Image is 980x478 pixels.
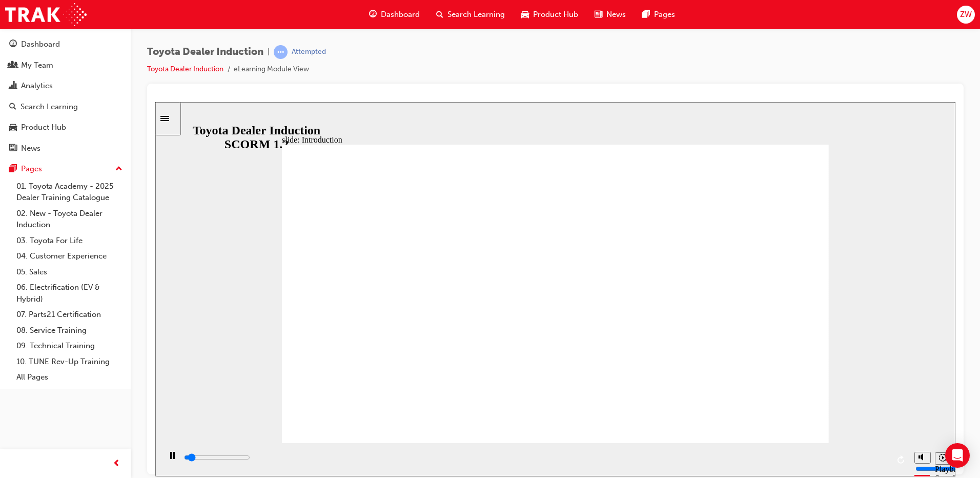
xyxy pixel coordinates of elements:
[642,8,650,21] span: pages-icon
[957,6,975,24] button: ZW
[9,123,17,132] span: car-icon
[268,46,270,58] span: |
[754,341,795,374] div: misc controls
[12,369,127,385] a: All Pages
[4,139,127,158] a: News
[21,101,78,113] div: Search Learning
[4,160,127,178] button: Pages
[9,165,17,174] span: pages-icon
[780,350,795,363] button: Playback speed
[447,9,505,21] span: Search Learning
[147,46,263,58] span: Toyota Dealer Induction
[521,8,529,21] span: car-icon
[21,163,42,175] div: Pages
[4,97,127,116] a: Search Learning
[21,143,40,154] div: News
[12,307,127,323] a: 07. Parts21 Certification
[759,350,775,362] button: Mute (Ctrl+Alt+M)
[780,363,795,381] div: Playback Speed
[12,354,127,370] a: 10. TUNE Rev-Up Training
[960,9,972,21] span: ZW
[9,61,17,70] span: people-icon
[513,4,586,25] a: car-iconProduct Hub
[12,323,127,338] a: 08. Service Training
[654,9,675,21] span: Pages
[9,40,17,49] span: guage-icon
[760,363,826,371] input: volume
[5,349,23,367] button: Pause (Ctrl+Alt+P)
[12,248,127,264] a: 04. Customer Experience
[428,4,513,25] a: search-iconSearch Learning
[595,8,602,21] span: news-icon
[436,8,443,21] span: search-icon
[29,351,95,360] input: slide progress
[9,82,17,91] span: chart-icon
[361,4,428,25] a: guage-iconDashboard
[115,163,122,176] span: up-icon
[12,280,127,307] a: 06. Electrification (EV & Hybrid)
[292,47,326,57] div: Attempted
[4,33,127,160] button: DashboardMy TeamAnalyticsSearch LearningProduct HubNews
[5,341,754,374] div: playback controls
[234,64,309,75] li: eLearning Module View
[4,76,127,95] a: Analytics
[113,457,120,470] span: prev-icon
[945,443,970,468] div: Open Intercom Messenger
[533,9,578,21] span: Product Hub
[5,3,87,26] img: Trak
[21,38,60,50] div: Dashboard
[12,264,127,280] a: 05. Sales
[634,4,683,25] a: pages-iconPages
[369,8,377,21] span: guage-icon
[9,144,17,153] span: news-icon
[4,56,127,75] a: My Team
[12,233,127,249] a: 03. Toyota For Life
[274,45,288,59] span: learningRecordVerb_ATTEMPT-icon
[381,9,420,21] span: Dashboard
[4,35,127,54] a: Dashboard
[4,118,127,137] a: Product Hub
[9,103,16,112] span: search-icon
[12,338,127,354] a: 09. Technical Training
[739,350,754,366] button: Replay (Ctrl+Alt+R)
[21,80,53,92] div: Analytics
[12,206,127,233] a: 02. New - Toyota Dealer Induction
[586,4,634,25] a: news-iconNews
[21,122,66,133] div: Product Hub
[606,9,626,21] span: News
[21,59,53,71] div: My Team
[12,178,127,206] a: 01. Toyota Academy - 2025 Dealer Training Catalogue
[147,65,223,73] a: Toyota Dealer Induction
